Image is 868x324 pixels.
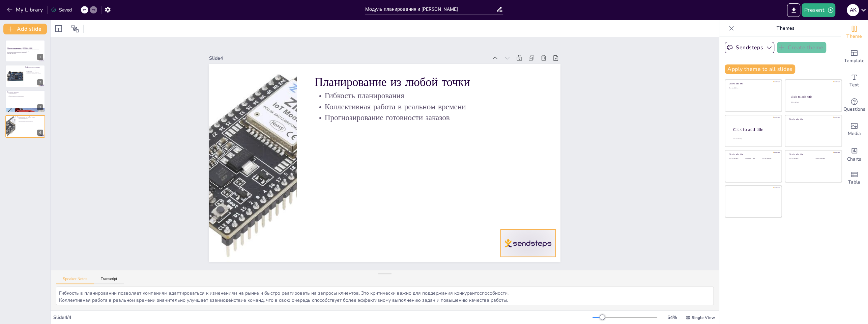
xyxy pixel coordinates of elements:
button: Add slide [3,24,47,34]
div: Layout [53,23,64,34]
p: Высокотехнологичный инструмент для оперативного планирования производства, обеспечивающий синхрон... [7,49,43,53]
p: Улучшение контроля процессов [25,72,43,73]
div: 2 [5,65,45,87]
div: Click to add title [729,82,777,85]
p: Прогнозирование готовности заказов [315,112,543,123]
p: Цифровая трансформация улучшает планирование [25,69,43,72]
button: A K [847,3,859,17]
button: Export to PowerPoint [787,3,800,17]
p: Гибкость планирования [17,118,43,119]
div: Slide 4 [209,55,488,61]
div: Click to add text [729,158,744,160]
div: 54 % [664,314,680,321]
div: Click to add text [815,158,836,160]
button: Apply theme to all slides [725,64,795,74]
div: Change the overall theme [841,20,868,45]
div: Add text boxes [841,69,868,93]
div: Slide 4 / 4 [53,314,592,321]
div: Click to add title [733,127,776,132]
div: Add a table [841,166,868,190]
span: Table [848,179,860,186]
button: Speaker Notes [56,277,94,284]
p: Themes [737,20,834,36]
button: Create theme [777,42,826,53]
p: Коллективная работа в реальном времени [17,119,43,121]
span: Theme [846,33,862,40]
p: Ключевые функции [7,91,43,93]
button: Transcript [94,277,124,284]
p: Оптимальный технологический маршрут [7,96,43,97]
div: Get real-time input from your audience [841,93,868,117]
span: Charts [847,156,861,163]
div: Click to add body [733,138,776,139]
p: Планирование из любой точки [315,74,543,90]
p: Доска планирования [7,93,43,94]
p: Цифровая трансформация [25,66,43,68]
div: Click to add text [790,102,835,103]
p: Гибкость планирования [315,90,543,101]
div: Click to add text [762,158,777,160]
div: Click to add text [729,87,777,89]
span: Position [71,25,79,33]
p: Коллективная работа в реальном времени [315,101,543,112]
div: Click to add text [789,158,810,160]
div: Click to add title [789,153,837,156]
div: 3 [37,104,43,110]
span: Questions [843,106,865,113]
div: Saved [51,7,72,13]
div: Click to add text [745,158,760,160]
strong: Модуль планирования и [PERSON_NAME] [7,47,32,49]
div: 2 [37,79,43,85]
button: My Library [5,4,46,15]
div: Add ready made slides [841,45,868,69]
div: 1 [5,40,45,62]
div: 1 [37,54,43,60]
p: Прогнозирование готовности заказов [17,120,43,122]
span: Media [848,130,861,137]
div: Click to add title [791,95,836,99]
p: Generated with [URL] [7,53,43,54]
span: Template [844,57,865,64]
span: Text [849,81,859,89]
input: Insert title [365,4,496,14]
textarea: Гибкость в планировании позволяет компаниям адаптироваться к изменениям на рынке и быстро реагиро... [56,287,714,305]
div: A K [847,4,859,16]
div: Click to add title [789,118,837,120]
div: Add charts and graphs [841,142,868,166]
div: 4 [5,115,45,137]
button: Sendsteps [725,42,774,53]
p: Планирование из любой точки [17,116,43,118]
p: Оптимальное распределение ресурсов [25,73,43,74]
button: Present [802,3,835,17]
p: Единая временная анкета [7,94,43,96]
div: Click to add title [729,153,777,156]
div: Add images, graphics, shapes or video [841,117,868,142]
span: Single View [692,315,715,320]
div: 3 [5,90,45,112]
div: 4 [37,130,43,136]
